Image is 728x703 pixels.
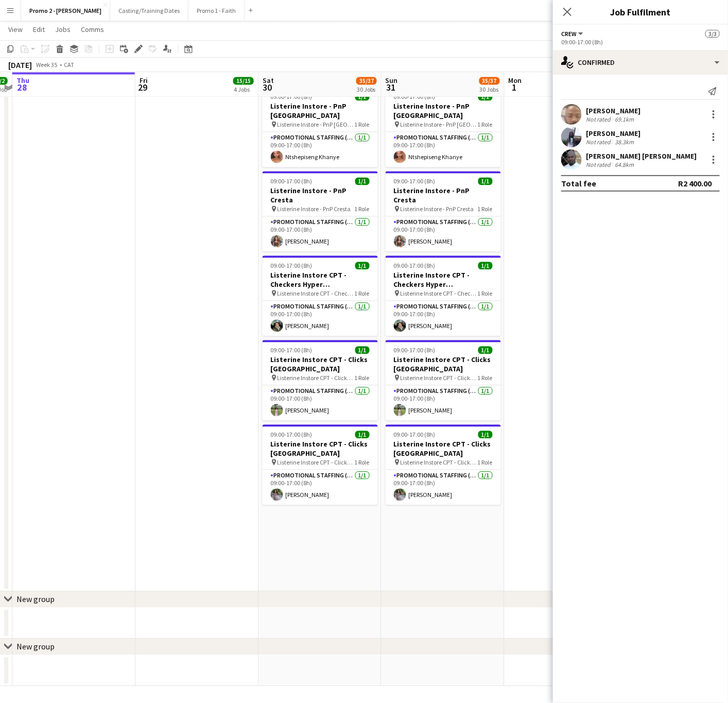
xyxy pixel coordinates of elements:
span: 1/1 [478,346,493,354]
app-job-card: 09:00-17:00 (8h)1/1Listerine Instore - PnP Cresta Listerine Instore - PnP Cresta1 RolePromotional... [386,171,501,251]
div: Confirmed [553,50,728,75]
span: Listerine Instore - PnP Cresta [278,205,351,213]
div: New group [16,641,55,651]
span: 1 Role [478,458,493,466]
div: 09:00-17:00 (8h)1/1Listerine Instore CPT - Checkers Hyper [GEOGRAPHIC_DATA] Listerine Instore CPT... [263,255,378,336]
h3: Listerine Instore CPT - Checkers Hyper [GEOGRAPHIC_DATA] [263,270,378,289]
span: Listerine Instore CPT - Clicks [GEOGRAPHIC_DATA] [278,374,355,382]
div: Not rated [586,138,613,146]
span: Sat [263,76,274,85]
div: R2 400.00 [678,178,712,188]
span: 1 Role [478,374,493,382]
div: Total fee [561,178,596,188]
span: Edit [33,25,45,34]
span: Listerine Instore - PnP [GEOGRAPHIC_DATA] [278,121,355,128]
span: 09:00-17:00 (8h) [394,177,436,185]
button: Promo 1 - Faith [188,1,245,21]
h3: Listerine Instore - PnP [GEOGRAPHIC_DATA] [386,101,501,120]
div: 09:00-17:00 (8h)1/1Listerine Instore - PnP [GEOGRAPHIC_DATA] Listerine Instore - PnP [GEOGRAPHIC_... [263,87,378,167]
div: 30 Jobs [480,85,499,93]
div: Not rated [586,161,613,168]
span: 09:00-17:00 (8h) [271,177,313,185]
div: New group [16,594,55,604]
span: 09:00-17:00 (8h) [271,262,313,269]
a: Jobs [51,23,75,36]
app-card-role: Promotional Staffing (Brand Ambassadors)1/109:00-17:00 (8h)[PERSON_NAME] [263,216,378,251]
span: 09:00-17:00 (8h) [394,431,436,438]
span: 1 Role [355,458,370,466]
div: [PERSON_NAME] [586,129,640,138]
app-job-card: 09:00-17:00 (8h)1/1Listerine Instore CPT - Clicks [GEOGRAPHIC_DATA] Listerine Instore CPT - Click... [386,424,501,505]
span: 1 Role [355,121,370,128]
span: Listerine Instore CPT - Clicks [GEOGRAPHIC_DATA] [401,458,478,466]
span: 28 [15,81,29,93]
span: 1 [507,81,522,93]
span: 1/1 [478,262,493,269]
button: Crew [561,30,585,38]
app-job-card: 09:00-17:00 (8h)1/1Listerine Instore - PnP Cresta Listerine Instore - PnP Cresta1 RolePromotional... [263,171,378,251]
span: Week 35 [34,61,60,68]
span: 1 Role [478,205,493,213]
span: Crew [561,30,577,38]
span: 35/37 [356,77,377,84]
h3: Listerine Instore CPT - Clicks [GEOGRAPHIC_DATA] [386,355,501,373]
h3: Listerine Instore CPT - Clicks [GEOGRAPHIC_DATA] [386,439,501,458]
div: [DATE] [8,60,32,70]
span: 15/15 [233,77,254,84]
span: Listerine Instore CPT - Clicks [GEOGRAPHIC_DATA] [278,458,355,466]
span: 1 Role [355,205,370,213]
span: Listerine Instore CPT - Checkers Hyper [GEOGRAPHIC_DATA] [401,289,478,297]
span: Jobs [55,25,71,34]
h3: Listerine Instore CPT - Clicks [GEOGRAPHIC_DATA] [263,355,378,373]
app-card-role: Promotional Staffing (Brand Ambassadors)1/109:00-17:00 (8h)[PERSON_NAME] [263,301,378,336]
a: View [4,23,27,36]
span: 1/1 [478,177,493,185]
h3: Listerine Instore - PnP [GEOGRAPHIC_DATA] [263,101,378,120]
app-job-card: 09:00-17:00 (8h)1/1Listerine Instore CPT - Checkers Hyper [GEOGRAPHIC_DATA] Listerine Instore CPT... [386,255,501,336]
div: 09:00-17:00 (8h) [561,38,720,46]
span: 1/1 [355,346,370,354]
span: Listerine Instore - PnP [GEOGRAPHIC_DATA] [401,121,478,128]
span: Fri [140,76,148,85]
span: 35/37 [479,77,500,84]
span: 1 Role [355,374,370,382]
div: 69.1km [613,115,636,123]
span: 3/3 [705,30,720,38]
span: 1 Role [478,121,493,128]
span: 1 Role [355,289,370,297]
app-job-card: 09:00-17:00 (8h)1/1Listerine Instore - PnP [GEOGRAPHIC_DATA] Listerine Instore - PnP [GEOGRAPHIC_... [386,87,501,167]
span: 09:00-17:00 (8h) [394,262,436,269]
span: 09:00-17:00 (8h) [394,346,436,354]
div: 09:00-17:00 (8h)1/1Listerine Instore CPT - Clicks [GEOGRAPHIC_DATA] Listerine Instore CPT - Click... [263,340,378,420]
div: 38.3km [613,138,636,146]
app-job-card: 09:00-17:00 (8h)1/1Listerine Instore CPT - Clicks [GEOGRAPHIC_DATA] Listerine Instore CPT - Click... [263,424,378,505]
span: 29 [138,81,148,93]
span: 09:00-17:00 (8h) [271,346,313,354]
app-card-role: Promotional Staffing (Brand Ambassadors)1/109:00-17:00 (8h)Ntshepiseng Khanye [263,132,378,167]
h3: Listerine Instore - PnP Cresta [386,186,501,204]
span: 1 Role [478,289,493,297]
span: Comms [81,25,104,34]
button: Promo 2 - [PERSON_NAME] [21,1,110,21]
span: 09:00-17:00 (8h) [271,431,313,438]
span: Listerine Instore CPT - Clicks [GEOGRAPHIC_DATA] [401,374,478,382]
span: Thu [16,76,29,85]
span: 1/1 [355,431,370,438]
h3: Listerine Instore - PnP Cresta [263,186,378,204]
app-job-card: 09:00-17:00 (8h)1/1Listerine Instore CPT - Clicks [GEOGRAPHIC_DATA] Listerine Instore CPT - Click... [386,340,501,420]
app-card-role: Promotional Staffing (Brand Ambassadors)1/109:00-17:00 (8h)[PERSON_NAME] [263,385,378,420]
div: CAT [64,61,74,68]
div: 4 Jobs [234,85,253,93]
h3: Listerine Instore CPT - Clicks [GEOGRAPHIC_DATA] [263,439,378,458]
span: 31 [384,81,398,93]
span: Mon [509,76,522,85]
app-card-role: Promotional Staffing (Brand Ambassadors)1/109:00-17:00 (8h)Ntshepiseng Khanye [386,132,501,167]
span: 1/1 [355,262,370,269]
div: 64.8km [613,161,636,168]
span: 30 [261,81,274,93]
